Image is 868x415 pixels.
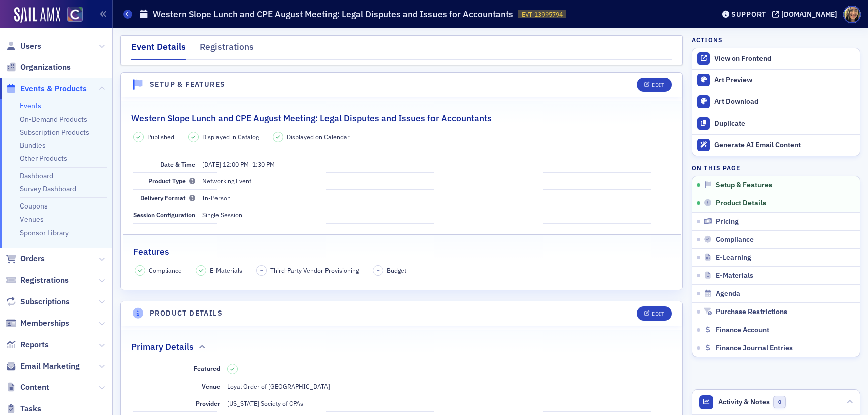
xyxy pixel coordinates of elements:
span: E-Materials [210,266,242,275]
a: View Homepage [60,7,83,24]
span: Session Configuration [133,211,195,219]
div: [DOMAIN_NAME] [781,10,837,19]
div: Generate AI Email Content [714,141,855,150]
h4: Actions [692,35,723,44]
span: Events & Products [20,83,87,94]
h1: Western Slope Lunch and CPE August Meeting: Legal Disputes and Issues for Accountants [153,8,513,20]
span: Compliance [149,266,182,275]
span: Delivery Format [140,194,195,202]
span: Organizations [20,62,71,73]
span: Networking Event [202,177,251,185]
time: 1:30 PM [252,160,275,168]
span: Orders [20,253,45,264]
span: Published [147,132,174,141]
span: Activity & Notes [718,397,770,407]
span: Finance Journal Entries [716,344,793,353]
span: E-Learning [716,253,751,262]
span: [DATE] [202,160,221,168]
span: Profile [843,6,861,23]
div: Edit [652,311,664,317]
h2: Primary Details [131,340,194,353]
span: Agenda [716,289,740,298]
a: Subscriptions [6,296,70,307]
img: SailAMX [67,7,83,22]
div: Duplicate [714,119,855,128]
span: Loyal Order of [GEOGRAPHIC_DATA] [227,382,330,390]
span: Date & Time [160,160,195,168]
span: Pricing [716,217,739,226]
a: On-Demand Products [20,115,87,124]
div: Art Preview [714,76,855,85]
a: Art Preview [692,70,860,91]
a: Dashboard [20,171,53,180]
a: Events & Products [6,83,87,94]
span: Single Session [202,211,242,219]
a: Reports [6,339,49,350]
span: – [377,267,380,274]
span: Registrations [20,275,69,286]
a: Content [6,382,49,393]
span: In-Person [202,194,231,202]
a: Venues [20,215,44,224]
span: Purchase Restrictions [716,307,787,317]
button: [DOMAIN_NAME] [772,11,841,18]
a: Coupons [20,201,48,211]
span: Compliance [716,235,754,244]
h2: Features [133,245,169,258]
div: Registrations [200,40,254,59]
span: – [202,160,275,168]
a: Users [6,41,41,52]
span: Tasks [20,403,41,414]
span: Users [20,41,41,52]
a: Subscription Products [20,128,89,137]
div: Support [731,10,766,19]
h4: Product Details [150,308,223,319]
span: EVT-13995794 [522,10,563,19]
div: View on Frontend [714,54,855,63]
a: Registrations [6,275,69,286]
button: Duplicate [692,113,860,134]
span: Subscriptions [20,296,70,307]
span: Email Marketing [20,361,80,372]
h4: Setup & Features [150,79,225,90]
a: Email Marketing [6,361,80,372]
span: E-Materials [716,271,753,280]
span: Product Details [716,199,766,208]
a: Art Download [692,91,860,113]
a: Bundles [20,141,46,150]
button: Edit [637,306,672,321]
span: Provider [196,399,220,407]
a: Events [20,101,41,110]
span: Third-Party Vendor Provisioning [270,266,359,275]
span: Product Type [148,177,195,185]
a: Survey Dashboard [20,184,76,193]
a: View on Frontend [692,48,860,69]
span: Featured [194,364,220,372]
a: Memberships [6,318,69,329]
span: Displayed on Calendar [287,132,350,141]
span: – [260,267,263,274]
span: Budget [387,266,406,275]
div: Edit [652,82,664,88]
span: Memberships [20,318,69,329]
span: Finance Account [716,326,769,335]
time: 12:00 PM [223,160,249,168]
button: Generate AI Email Content [692,134,860,156]
button: Edit [637,78,672,92]
span: Content [20,382,49,393]
h2: Western Slope Lunch and CPE August Meeting: Legal Disputes and Issues for Accountants [131,112,492,125]
div: Event Details [131,40,186,60]
span: Displayed in Catalog [202,132,259,141]
a: Orders [6,253,45,264]
span: [US_STATE] Society of CPAs [227,399,303,407]
a: Organizations [6,62,71,73]
div: Art Download [714,97,855,107]
img: SailAMX [14,7,60,23]
h4: On this page [692,163,860,172]
span: Setup & Features [716,181,772,190]
a: Tasks [6,403,41,414]
a: Other Products [20,154,67,163]
span: Venue [202,382,220,390]
span: Reports [20,339,49,350]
